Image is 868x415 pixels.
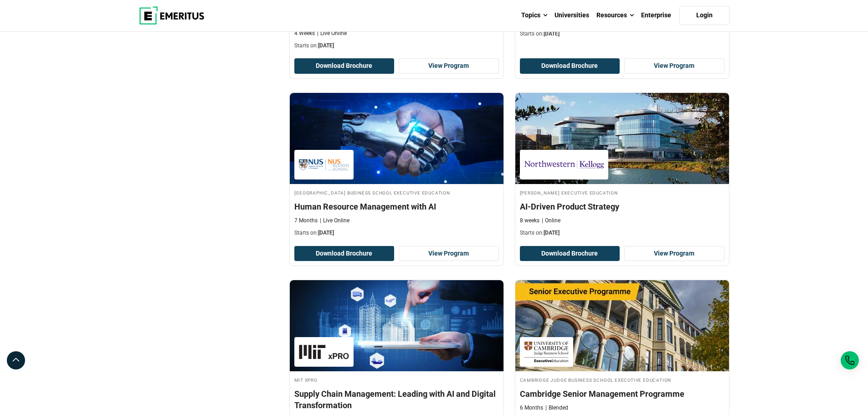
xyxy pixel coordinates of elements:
[290,93,503,241] a: Human Resources Course by National University of Singapore Business School Executive Education - ...
[290,93,503,184] img: Human Resource Management with AI | Online Human Resources Course
[299,154,349,175] img: National University of Singapore Business School Executive Education
[515,280,729,371] img: Cambridge Senior Management Programme | Online Business Management Course
[299,342,349,362] img: MIT xPRO
[524,154,604,175] img: Kellogg Executive Education
[524,342,569,362] img: Cambridge Judge Business School Executive Education
[520,388,724,400] h4: Cambridge Senior Management Programme
[318,230,334,236] span: [DATE]
[317,30,347,37] p: Live Online
[399,58,499,74] a: View Program
[544,31,560,37] span: [DATE]
[520,229,724,237] p: Starts on:
[515,93,729,241] a: AI and Machine Learning Course by Kellogg Executive Education - October 30, 2025 Kellogg Executiv...
[545,404,568,412] p: Blended
[624,246,724,261] a: View Program
[320,217,349,225] p: Live Online
[294,217,318,225] p: 7 Months
[294,58,395,74] button: Download Brochure
[399,246,499,261] a: View Program
[294,229,499,237] p: Starts on:
[294,246,395,261] button: Download Brochure
[294,388,499,411] h4: Supply Chain Management: Leading with AI and Digital Transformation
[520,30,724,38] p: Starts on:
[520,217,539,225] p: 8 weeks
[294,376,499,384] h4: MIT xPRO
[520,201,724,212] h4: AI-Driven Product Strategy
[544,230,560,236] span: [DATE]
[520,246,620,261] button: Download Brochure
[520,404,543,412] p: 6 Months
[520,189,724,196] h4: [PERSON_NAME] Executive Education
[520,376,724,384] h4: Cambridge Judge Business School Executive Education
[294,201,499,212] h4: Human Resource Management with AI
[624,58,724,74] a: View Program
[294,30,315,37] p: 4 Weeks
[515,93,729,184] img: AI-Driven Product Strategy | Online AI and Machine Learning Course
[294,42,499,50] p: Starts on:
[679,6,729,25] a: Login
[318,42,334,49] span: [DATE]
[294,189,499,196] h4: [GEOGRAPHIC_DATA] Business School Executive Education
[290,280,503,371] img: Supply Chain Management: Leading with AI and Digital Transformation | Online Supply Chain and Ope...
[542,217,560,225] p: Online
[520,58,620,74] button: Download Brochure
